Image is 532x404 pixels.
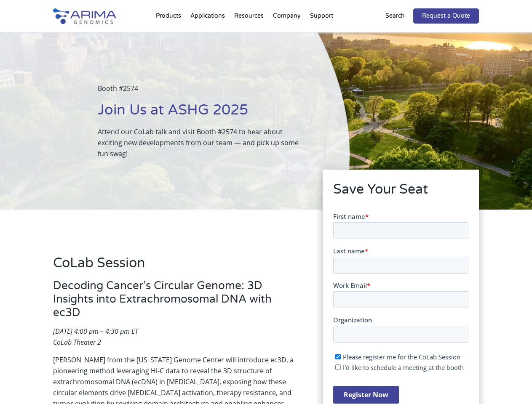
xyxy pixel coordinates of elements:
p: Search [385,11,405,21]
em: [DATE] 4:00 pm – 4:30 pm ET [53,327,138,336]
h2: CoLab Session [53,254,299,279]
em: CoLab Theater 2 [53,338,101,347]
h3: Decoding Cancer’s Circular Genome: 3D Insights into Extrachromosomal DNA with ec3D [53,279,299,326]
p: Booth #2574 [98,83,307,101]
p: Attend our CoLab talk and visit Booth #2574 to hear about exciting new developments from our team... [98,126,307,159]
h2: Save Your Seat [333,180,468,205]
a: Request a Quote [413,8,479,24]
h1: Join Us at ASHG 2025 [98,101,307,126]
img: Arima-Genomics-logo [53,8,116,24]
